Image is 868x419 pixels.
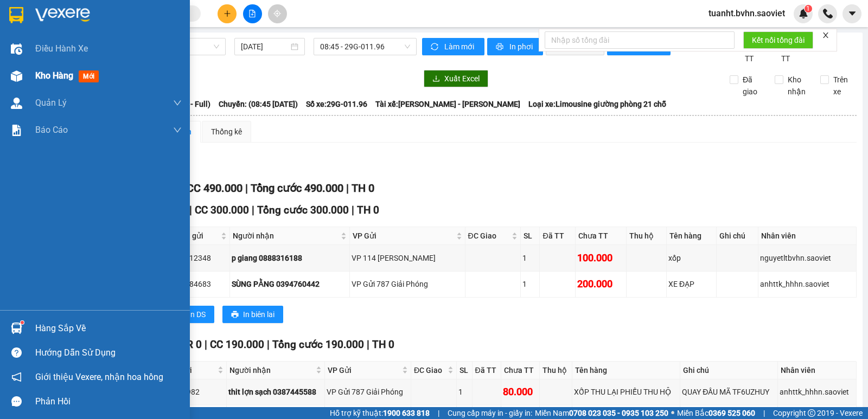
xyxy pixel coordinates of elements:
[758,227,857,245] th: Nhân viên
[717,227,758,245] th: Ghi chú
[677,407,755,419] span: Miền Bắc
[218,4,237,23] button: plus
[11,372,22,382] span: notification
[799,9,808,18] img: icon-new-feature
[222,306,283,323] button: printerIn biên lai
[330,407,430,419] span: Hỗ trợ kỹ thuật:
[353,230,454,242] span: VP Gửi
[424,70,488,87] button: downloadXuất Excel
[540,227,576,245] th: Đã TT
[627,227,666,245] th: Thu hộ
[760,252,854,264] div: nguyetltbvhn.saoviet
[233,230,339,242] span: Người nhận
[168,252,228,264] div: 0968812348
[843,4,861,23] button: caret-down
[243,308,275,320] span: In biên lai
[11,323,22,334] img: warehouse-icon
[743,31,813,49] button: Kết nối tổng đài
[272,338,364,351] span: Tổng cước 190.000
[173,99,182,107] span: down
[352,204,354,216] span: |
[808,409,815,417] span: copyright
[35,345,182,361] div: Hướng dẫn sử dụng
[173,126,182,134] span: down
[169,230,219,242] span: Người gửi
[438,407,439,419] span: |
[576,227,627,245] th: Chưa TT
[168,278,228,290] div: 0983684683
[11,347,22,358] span: question-circle
[458,386,470,398] div: 1
[521,227,540,245] th: SL
[232,278,348,290] div: SÙNG PẰNG 0394760442
[503,384,538,399] div: 80.000
[432,75,440,83] span: download
[35,123,68,137] span: Báo cáo
[668,252,714,264] div: xốp
[156,386,225,398] div: 0967171982
[535,407,668,419] span: Miền Nam
[346,182,349,195] span: |
[372,338,394,351] span: TH 0
[229,364,314,376] span: Người nhận
[528,98,666,110] span: Loại xe: Limousine giường phòng 21 chỗ
[847,9,857,18] span: caret-down
[11,396,22,407] span: message
[11,125,22,136] img: solution-icon
[572,362,680,379] th: Tên hàng
[35,96,67,109] span: Quản Lý
[327,386,409,398] div: VP Gửi 787 Giải Phóng
[829,74,857,98] span: Trên xe
[823,9,833,18] img: phone-icon
[224,10,231,17] span: plus
[189,204,192,216] span: |
[667,227,717,245] th: Tên hàng
[328,364,400,376] span: VP Gửi
[383,409,430,417] strong: 1900 633 818
[444,73,480,85] span: Xuất Excel
[245,182,248,195] span: |
[473,362,502,379] th: Đã TT
[501,362,540,379] th: Chưa TT
[577,276,624,292] div: 200.000
[243,4,262,23] button: file-add
[252,204,254,216] span: |
[251,182,343,195] span: Tổng cước 490.000
[780,386,854,398] div: anhttk_hhhn.saoviet
[431,43,440,51] span: sync
[671,411,674,415] span: ⚪️
[325,379,411,405] td: VP Gửi 787 Giải Phóng
[805,5,812,12] sup: 1
[778,362,857,379] th: Nhân viên
[267,338,270,351] span: |
[11,70,22,82] img: warehouse-icon
[352,182,374,195] span: TH 0
[306,98,367,110] span: Số xe: 29G-011.96
[414,364,445,376] span: ĐC Giao
[180,338,202,351] span: CR 0
[680,362,778,379] th: Ghi chú
[9,7,23,23] img: logo-vxr
[219,98,298,110] span: Chuyến: (08:45 [DATE])
[350,245,465,271] td: VP 114 Trần Nhật Duật
[367,338,369,351] span: |
[35,394,182,410] div: Phản hồi
[195,204,249,216] span: CC 300.000
[211,126,242,138] div: Thống kê
[738,74,767,98] span: Đã giao
[35,42,88,55] span: Điều hành xe
[540,362,572,379] th: Thu hộ
[352,278,463,290] div: VP Gửi 787 Giải Phóng
[241,41,289,53] input: 13/09/2025
[487,38,543,55] button: printerIn phơi
[577,250,624,266] div: 100.000
[375,98,520,110] span: Tài xế: [PERSON_NAME] - [PERSON_NAME]
[232,252,348,264] div: p giang 0888316188
[682,386,776,398] div: QUAY ĐẦU MÃ TF6UZHUY
[268,4,287,23] button: aim
[79,70,99,82] span: mới
[357,204,379,216] span: TH 0
[783,74,812,98] span: Kho nhận
[11,98,22,109] img: warehouse-icon
[822,31,829,39] span: close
